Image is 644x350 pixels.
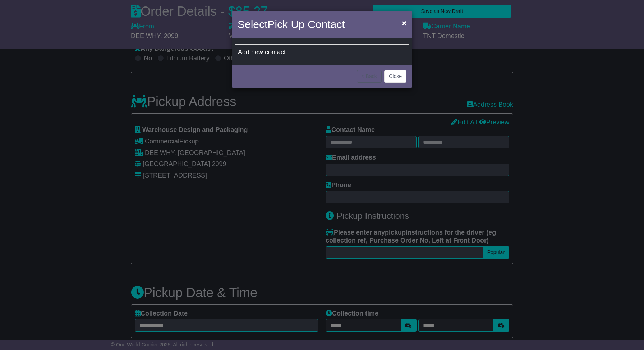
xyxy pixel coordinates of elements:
span: Add new contact [238,49,286,56]
button: Close [384,70,406,83]
h4: Select [238,16,345,32]
button: < Back [357,70,382,83]
span: × [402,19,406,27]
button: Close [399,15,410,30]
span: Pick Up [267,18,304,30]
span: Contact [308,18,345,30]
